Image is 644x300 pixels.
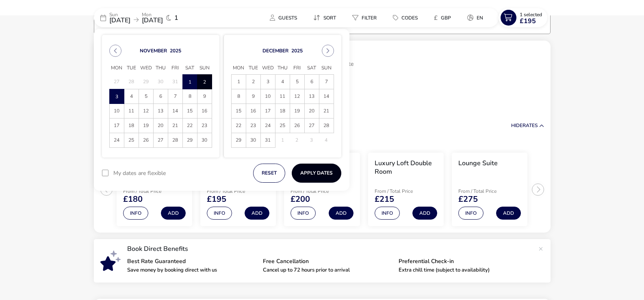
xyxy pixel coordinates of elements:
p: From / Total Price [375,189,432,194]
span: 31 [261,133,275,147]
naf-pibe-menu-bar-item: Filter [346,12,386,24]
p: Mon [142,12,163,17]
p: Cancel up to 72 hours prior to arrival [263,268,392,273]
td: 11 [275,89,290,104]
td: 11 [124,104,139,119]
p: Best Rate Guaranteed [127,259,256,264]
button: Info [375,207,400,220]
span: 4 [275,75,290,89]
span: 22 [183,119,197,133]
td: 13 [153,104,168,119]
span: 24 [110,133,124,147]
td: 23 [197,119,212,133]
span: 2 [246,75,260,89]
button: en [461,12,490,24]
naf-pibe-menu-bar-item: Sort [307,12,346,24]
td: 25 [124,133,139,148]
div: Sun[DATE]Mon[DATE]1 [94,8,216,27]
span: 28 [319,119,334,133]
span: Wed [139,62,153,74]
button: reset [253,164,285,183]
span: Tue [124,62,139,74]
div: Choose Date [102,35,341,158]
span: GBP [441,15,451,21]
td: 5 [290,75,304,89]
td: 6 [304,75,319,89]
td: 28 [168,133,182,148]
button: Choose Year [170,47,181,54]
naf-pibe-menu-bar-item: Guests [263,12,307,24]
span: 13 [154,104,168,118]
td: 28 [319,119,334,133]
td: 7 [168,89,182,104]
span: Fri [168,62,182,74]
span: 30 [246,133,260,147]
button: Add [496,207,521,220]
span: 16 [246,104,260,118]
button: Info [458,207,484,220]
p: Extra chill time (subject to availability) [399,268,528,273]
span: 1 Selected [520,11,542,18]
td: 20 [153,119,168,133]
td: 23 [246,119,260,133]
h3: Lounge Suite [458,159,498,168]
span: [DATE] [109,16,130,25]
span: Mon [109,62,124,74]
td: 21 [319,104,334,119]
td: 16 [197,104,212,119]
span: 9 [197,89,212,104]
td: 31 [168,75,182,89]
td: 2 [246,75,260,89]
span: 6 [305,75,319,89]
span: Codes [401,15,418,21]
naf-pibe-menu-bar-item: 1 Selected£195 [499,8,551,27]
button: Info [291,207,316,220]
td: 4 [275,75,290,89]
div: Bed & Breakfast1 night B&B | Best available rateIncludes Breakfast [265,41,551,97]
span: 3 [110,90,124,104]
span: 21 [168,119,182,133]
span: 10 [110,104,124,118]
span: 21 [319,104,334,118]
td: 12 [139,104,153,119]
i: £ [434,14,438,22]
span: 23 [197,119,212,133]
span: 22 [232,119,246,133]
td: 17 [109,119,124,133]
td: 2 [290,133,304,148]
span: £195 [207,195,226,203]
button: Filter [346,12,383,24]
span: 25 [124,133,139,147]
td: 14 [319,89,334,104]
td: 26 [290,119,304,133]
td: 15 [182,104,197,119]
td: 9 [246,89,260,104]
td: 19 [290,104,304,119]
td: 15 [231,104,246,119]
td: 1 [182,75,197,89]
td: 12 [290,89,304,104]
p: Sun [109,12,130,17]
td: 1 [275,133,290,148]
td: 29 [182,133,197,148]
button: Add [412,207,437,220]
span: 24 [261,119,275,133]
span: £195 [520,18,536,24]
button: 1 Selected£195 [499,8,547,27]
span: 17 [110,119,124,133]
naf-pibe-menu-bar-item: Codes [386,12,427,24]
span: Sort [323,15,336,21]
span: 30 [197,133,212,147]
td: 4 [319,133,334,148]
span: 18 [275,104,290,118]
td: 8 [182,89,197,104]
span: 25 [275,119,290,133]
td: 13 [304,89,319,104]
p: Preferential Check-in [399,259,528,264]
span: 14 [168,104,182,118]
td: 30 [197,133,212,148]
span: £275 [458,195,478,203]
span: 20 [305,104,319,118]
p: Book Direct Benefits [127,246,534,252]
